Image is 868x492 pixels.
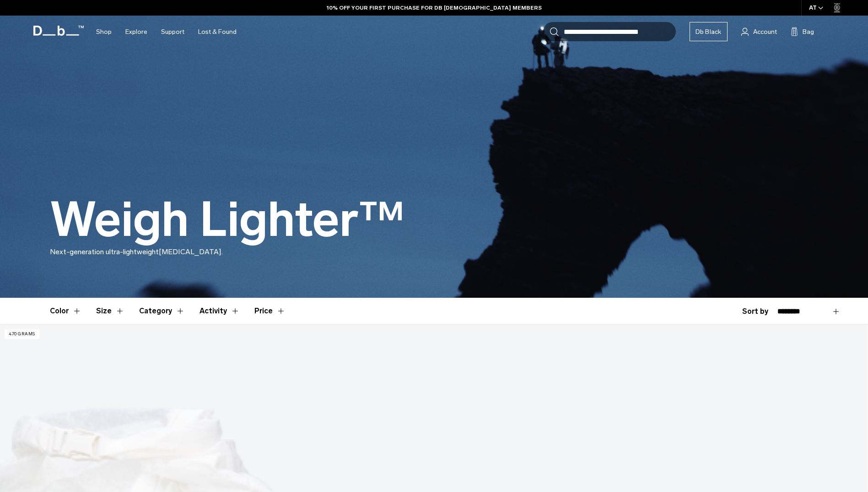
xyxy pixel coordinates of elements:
[139,298,185,324] button: Toggle Filter
[161,16,184,48] a: Support
[690,22,728,41] a: Db Black
[96,298,124,324] button: Toggle Filter
[89,16,243,48] nav: Main Navigation
[96,16,112,48] a: Shop
[50,247,159,256] span: Next-generation ultra-lightweight
[791,26,814,37] button: Bag
[803,27,814,37] span: Bag
[5,329,39,339] p: 470 grams
[50,298,81,324] button: Toggle Filter
[199,298,240,324] button: Toggle Filter
[327,4,542,12] a: 10% OFF YOUR FIRST PURCHASE FOR DB [DEMOGRAPHIC_DATA] MEMBERS
[741,26,777,37] a: Account
[254,298,286,324] button: Toggle Price
[753,27,777,37] span: Account
[198,16,237,48] a: Lost & Found
[50,193,404,246] h1: Weigh Lighter™
[125,16,147,48] a: Explore
[159,247,223,256] span: [MEDICAL_DATA].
